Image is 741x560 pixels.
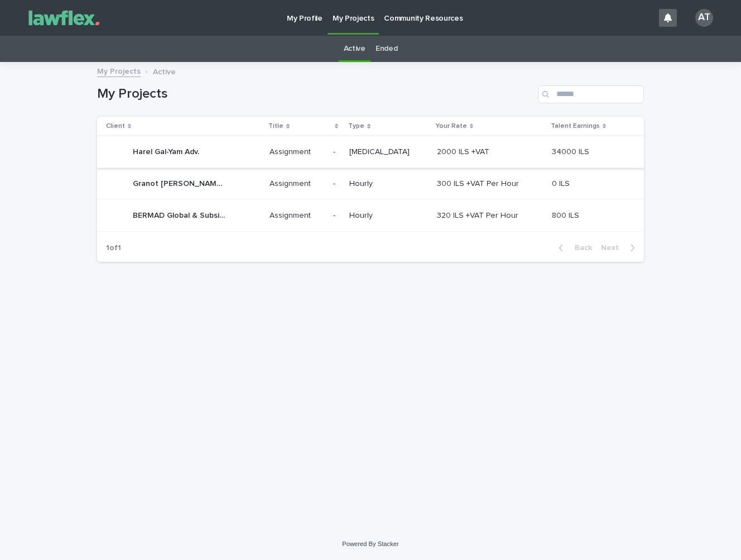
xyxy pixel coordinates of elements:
p: Title [268,120,283,132]
a: Active [344,36,365,62]
div: AT [695,9,713,27]
input: Search [538,85,644,103]
span: Back [568,244,592,252]
p: [MEDICAL_DATA] [349,147,428,157]
button: Next [596,243,644,253]
button: Back [550,243,596,253]
p: 2000 ILS +VAT [437,145,492,157]
p: 1 of 1 [97,234,130,262]
img: Gnvw4qrBSHOAfo8VMhG6 [22,7,106,29]
p: Assignment [270,177,313,189]
p: - [333,145,338,157]
p: BERMAD Global & Subsidiaries [133,209,228,221]
a: Powered By Stacker [342,540,398,547]
p: Active [153,65,176,77]
p: Harel Gal-Yam Adv. [133,145,201,157]
p: - [333,209,338,221]
p: Hourly [349,179,428,189]
p: Client [106,120,125,132]
p: 34000 ILS [552,145,591,157]
h1: My Projects [97,86,533,102]
p: Type [348,120,364,132]
p: 320 ILS +VAT Per Hour [437,209,521,221]
p: - [333,177,338,189]
p: 300 ILS +VAT Per Hour [437,177,521,189]
tr: Granot [PERSON_NAME] Law OfficeGranot [PERSON_NAME] Law Office AssignmentAssignment -- Hourly300 ... [97,168,644,200]
p: Granot [PERSON_NAME] Law Office [133,177,228,189]
p: Assignment [270,209,313,221]
p: Hourly [349,211,428,221]
p: Your Rate [436,120,467,132]
tr: Harel Gal-Yam Adv.Harel Gal-Yam Adv. AssignmentAssignment -- [MEDICAL_DATA]2000 ILS +VAT2000 ILS ... [97,136,644,168]
p: Talent Earnings [551,120,600,132]
p: 0 ILS [552,177,572,189]
a: My Projects [97,64,141,77]
p: 800 ILS [552,209,581,221]
tr: BERMAD Global & SubsidiariesBERMAD Global & Subsidiaries AssignmentAssignment -- Hourly320 ILS +V... [97,200,644,232]
span: Next [601,244,625,252]
p: Assignment [270,145,313,157]
a: Ended [376,36,397,62]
